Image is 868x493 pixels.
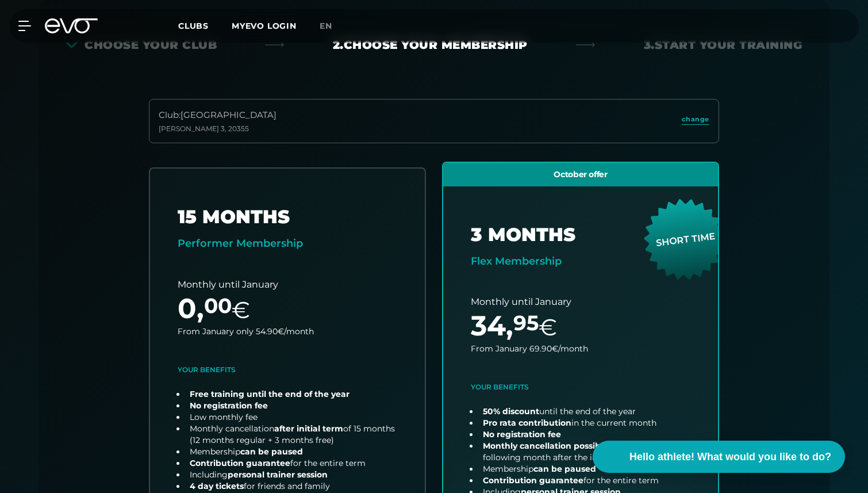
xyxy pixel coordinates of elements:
[320,21,332,31] font: en
[178,20,232,31] a: Clubs
[682,115,709,123] font: change
[178,21,209,31] font: Clubs
[159,124,225,133] font: [PERSON_NAME] 3
[225,124,249,133] font: , 20355
[179,109,180,120] font: :
[593,441,845,473] button: Hello athlete! What would you like to do?
[320,20,346,33] a: en
[180,109,276,120] font: [GEOGRAPHIC_DATA]
[159,109,179,120] font: Club
[682,114,709,128] a: change
[232,21,297,31] a: MYEVO LOGIN
[629,451,831,463] font: Hello athlete! What would you like to do?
